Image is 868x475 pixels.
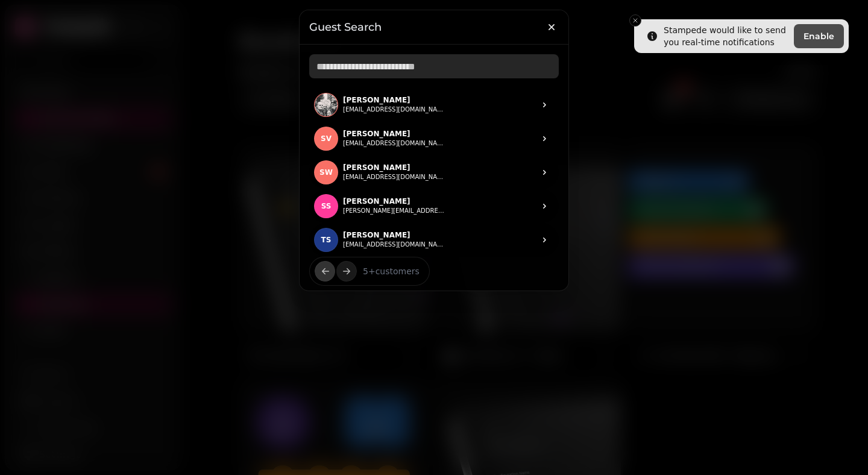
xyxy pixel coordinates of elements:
[321,134,332,143] span: SV
[353,265,420,277] p: 5 + customers
[343,240,445,250] button: [EMAIL_ADDRESS][DOMAIN_NAME]
[319,168,333,177] span: SW
[309,122,559,156] a: S VSV[PERSON_NAME][EMAIL_ADDRESS][DOMAIN_NAME]
[315,93,338,116] img: C J
[309,88,559,122] a: C J[PERSON_NAME][EMAIL_ADDRESS][DOMAIN_NAME]
[343,206,445,216] button: [PERSON_NAME][EMAIL_ADDRESS][DOMAIN_NAME]
[343,172,445,182] button: [EMAIL_ADDRESS][DOMAIN_NAME]
[343,95,445,105] p: [PERSON_NAME]
[309,156,559,189] a: S WSW[PERSON_NAME][EMAIL_ADDRESS][DOMAIN_NAME]
[343,197,445,206] p: [PERSON_NAME]
[315,261,335,282] button: back
[343,105,445,115] button: [EMAIL_ADDRESS][DOMAIN_NAME]
[343,163,445,172] p: [PERSON_NAME]
[309,223,559,257] a: T STS[PERSON_NAME][EMAIL_ADDRESS][DOMAIN_NAME]
[309,189,559,223] a: S SSS[PERSON_NAME][PERSON_NAME][EMAIL_ADDRESS][DOMAIN_NAME]
[321,236,332,244] span: TS
[343,139,445,148] button: [EMAIL_ADDRESS][DOMAIN_NAME]
[343,129,445,139] p: [PERSON_NAME]
[336,261,357,282] button: next
[321,202,332,210] span: SS
[309,20,559,34] h3: Guest Search
[343,230,445,240] p: [PERSON_NAME]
